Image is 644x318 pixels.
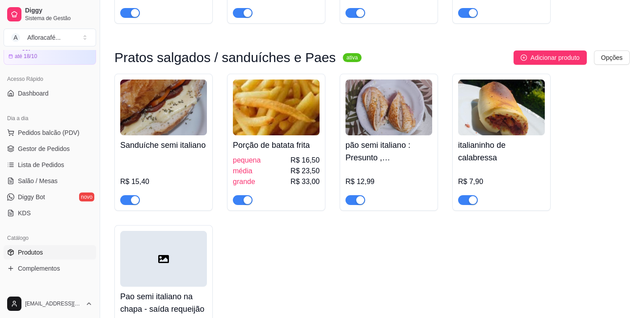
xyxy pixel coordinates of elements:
h3: Pratos salgados / sanduíches e Paes [114,52,336,63]
button: [EMAIL_ADDRESS][DOMAIN_NAME] [4,293,96,314]
span: KDS [18,209,31,218]
img: product-image [458,79,545,135]
span: grande [233,176,255,187]
button: Opções [594,50,630,65]
span: R$ 33,00 [290,176,320,187]
span: Lista de Pedidos [18,160,64,169]
span: R$ 23,50 [290,166,320,176]
a: Produtos [4,245,96,259]
span: Produtos [18,248,43,257]
a: Diggy Pro + 15até 18/10 [4,39,96,65]
div: Acesso Rápido [4,72,96,86]
span: [EMAIL_ADDRESS][DOMAIN_NAME] [25,300,82,307]
a: Salão / Mesas [4,174,96,188]
h4: Pao semi italiano na chapa - saída requeijão [120,290,207,315]
div: R$ 15,40 [120,176,207,187]
a: KDS [4,206,96,220]
span: Salão / Mesas [18,176,58,185]
button: Pedidos balcão (PDV) [4,126,96,140]
span: A [11,33,20,42]
span: Diggy [25,7,93,15]
button: Select a team [4,29,96,46]
span: pequena [233,155,261,166]
a: Dashboard [4,86,96,100]
span: Opções [601,53,623,63]
div: Catálogo [4,231,96,245]
img: product-image [233,79,320,135]
span: Pedidos balcão (PDV) [18,128,80,137]
div: Afloracafé ... [27,33,61,42]
span: Adicionar produto [530,53,580,63]
h4: italianinho de calabressa [458,139,545,164]
h4: Porção de batata frita [233,139,320,151]
span: Sistema de Gestão [25,15,93,22]
a: Complementos [4,261,96,276]
article: até 18/10 [15,53,37,60]
h4: pão semi italiano : Presunto , [PERSON_NAME] , tomate e orégano [345,139,432,164]
a: Diggy Botnovo [4,190,96,204]
span: R$ 16,50 [290,155,320,166]
span: Complementos [18,264,60,273]
span: Diggy Bot [18,192,45,201]
a: Lista de Pedidos [4,158,96,172]
sup: ativa [343,53,361,62]
span: média [233,166,253,176]
button: Adicionar produto [514,50,587,65]
a: Gestor de Pedidos [4,142,96,156]
span: Gestor de Pedidos [18,144,70,153]
span: Dashboard [18,89,49,98]
div: R$ 7,90 [458,176,545,187]
div: R$ 12,99 [345,176,432,187]
img: product-image [345,79,432,135]
span: plus-circle [521,54,527,61]
img: product-image [120,79,207,135]
div: Dia a dia [4,111,96,126]
h4: Sanduíche semi italiano [120,139,207,151]
a: DiggySistema de Gestão [4,4,96,25]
